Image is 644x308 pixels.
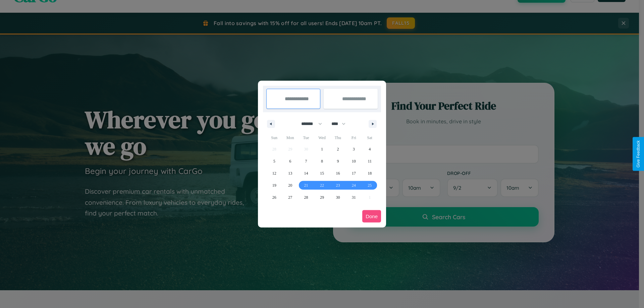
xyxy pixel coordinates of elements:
[346,132,362,143] span: Fri
[266,179,282,191] button: 19
[368,179,372,191] span: 25
[314,167,330,179] button: 15
[330,167,346,179] button: 16
[321,143,323,155] span: 1
[330,143,346,155] button: 2
[368,155,372,167] span: 11
[298,179,314,191] button: 21
[304,179,308,191] span: 21
[362,143,378,155] button: 4
[321,155,323,167] span: 8
[282,155,298,167] button: 6
[346,191,362,203] button: 31
[298,155,314,167] button: 7
[266,167,282,179] button: 12
[289,155,291,167] span: 6
[353,143,355,155] span: 3
[336,191,340,203] span: 30
[288,191,292,203] span: 27
[272,179,276,191] span: 19
[272,191,276,203] span: 26
[330,155,346,167] button: 9
[298,167,314,179] button: 14
[352,155,356,167] span: 10
[272,167,276,179] span: 12
[352,191,356,203] span: 31
[636,140,641,168] div: Give Feedback
[352,179,356,191] span: 24
[362,210,381,223] button: Done
[314,143,330,155] button: 1
[320,191,324,203] span: 29
[362,132,378,143] span: Sat
[314,155,330,167] button: 8
[266,155,282,167] button: 5
[273,155,275,167] span: 5
[362,155,378,167] button: 11
[320,179,324,191] span: 22
[362,167,378,179] button: 18
[314,132,330,143] span: Wed
[337,155,339,167] span: 9
[346,167,362,179] button: 17
[288,179,292,191] span: 20
[346,155,362,167] button: 10
[330,132,346,143] span: Thu
[304,191,308,203] span: 28
[305,155,307,167] span: 7
[298,132,314,143] span: Tue
[352,167,356,179] span: 17
[346,143,362,155] button: 3
[266,132,282,143] span: Sun
[368,167,372,179] span: 18
[282,191,298,203] button: 27
[330,191,346,203] button: 30
[282,179,298,191] button: 20
[336,167,340,179] span: 16
[320,167,324,179] span: 15
[282,132,298,143] span: Mon
[304,167,308,179] span: 14
[314,191,330,203] button: 29
[336,179,340,191] span: 23
[346,179,362,191] button: 24
[362,179,378,191] button: 25
[337,143,339,155] span: 2
[282,167,298,179] button: 13
[369,143,371,155] span: 4
[266,191,282,203] button: 26
[288,167,292,179] span: 13
[330,179,346,191] button: 23
[298,191,314,203] button: 28
[314,179,330,191] button: 22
